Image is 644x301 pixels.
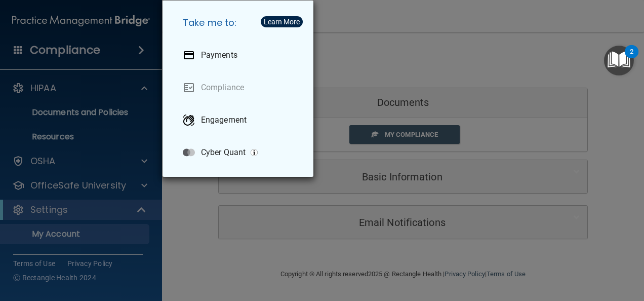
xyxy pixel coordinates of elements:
[175,138,305,167] a: Cyber Quant
[264,18,300,25] div: Learn More
[261,16,303,27] button: Learn More
[175,106,305,134] a: Engagement
[630,52,633,65] div: 2
[201,147,246,158] p: Cyber Quant
[175,9,305,37] h5: Take me to:
[604,46,634,76] button: Open Resource Center, 2 new notifications
[201,115,247,125] p: Engagement
[201,50,237,60] p: Payments
[175,73,305,102] a: Compliance
[175,41,305,69] a: Payments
